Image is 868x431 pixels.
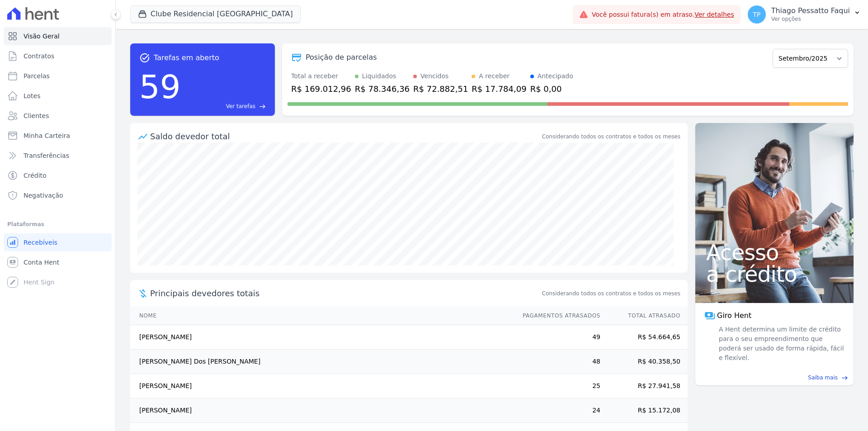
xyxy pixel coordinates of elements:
div: R$ 0,00 [530,83,573,95]
div: Total a receber [291,71,351,81]
span: Lotes [24,91,41,100]
div: Posição de parcelas [306,52,377,63]
a: Recebíveis [4,233,112,251]
span: Considerando todos os contratos e todos os meses [542,289,680,298]
span: Clientes [24,111,49,120]
span: Crédito [24,171,47,180]
div: A receber [479,71,509,81]
span: a crédito [706,263,843,285]
a: Clientes [4,107,112,125]
span: Principais devedores totais [150,287,540,299]
a: Contratos [4,47,112,65]
span: Minha Carteira [24,131,70,140]
span: Contratos [24,52,54,61]
div: Vencidos [420,71,448,81]
span: task_alt [139,52,150,63]
a: Ver detalhes [694,11,734,18]
span: Transferências [24,151,69,160]
td: R$ 40.358,50 [601,350,688,374]
div: Plataformas [7,219,108,230]
button: TP Thiago Pessatto Faqui Ver opções [741,2,868,27]
a: Minha Carteira [4,127,112,145]
div: Considerando todos os contratos e todos os meses [542,133,680,141]
a: Crédito [4,166,112,185]
td: [PERSON_NAME] [130,325,514,350]
span: east [259,103,266,110]
div: 59 [139,63,181,110]
td: R$ 15.172,08 [601,398,688,423]
span: Ver tarefas [226,102,255,110]
td: 25 [514,374,601,398]
th: Nome [130,307,514,325]
span: Você possui fatura(s) em atraso. [592,10,734,19]
button: Clube Residencial [GEOGRAPHIC_DATA] [130,5,301,23]
span: Acesso [706,242,843,263]
span: TP [753,11,760,18]
span: Parcelas [24,71,50,81]
td: [PERSON_NAME] [130,374,514,398]
a: Transferências [4,147,112,165]
span: Saiba mais [808,374,838,382]
div: R$ 72.882,51 [413,83,468,95]
td: 48 [514,350,601,374]
div: Antecipado [538,71,573,81]
span: east [841,374,848,381]
a: Ver tarefas east [184,102,266,110]
td: R$ 54.664,65 [601,325,688,350]
td: R$ 27.941,58 [601,374,688,398]
p: Thiago Pessatto Faqui [771,6,850,15]
td: 49 [514,325,601,350]
a: Conta Hent [4,253,112,271]
span: Conta Hent [24,258,59,267]
td: [PERSON_NAME] Dos [PERSON_NAME] [130,350,514,374]
div: Saldo devedor total [150,130,540,142]
a: Visão Geral [4,27,112,45]
a: Lotes [4,87,112,105]
th: Total Atrasado [601,307,688,325]
span: Recebíveis [24,238,57,247]
div: R$ 17.784,09 [472,83,526,95]
span: Negativação [24,191,63,200]
div: R$ 78.346,36 [355,83,410,95]
div: R$ 169.012,96 [291,83,351,95]
td: 24 [514,398,601,423]
span: Tarefas em aberto [154,52,219,63]
a: Saiba mais east [701,374,848,382]
span: Giro Hent [717,310,751,321]
a: Negativação [4,186,112,204]
span: A Hent determina um limite de crédito para o seu empreendimento que poderá ser usado de forma ráp... [717,325,844,363]
a: Parcelas [4,67,112,85]
td: [PERSON_NAME] [130,398,514,423]
span: Visão Geral [24,32,60,41]
div: Liquidados [362,71,396,81]
p: Ver opções [771,15,850,23]
th: Pagamentos Atrasados [514,307,601,325]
